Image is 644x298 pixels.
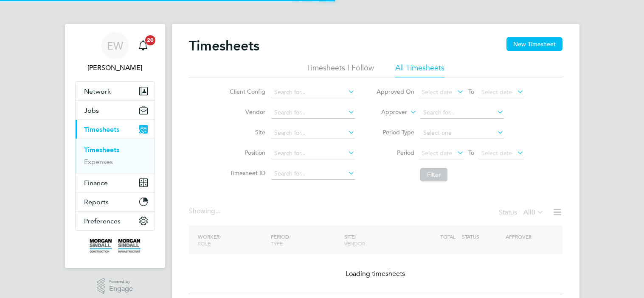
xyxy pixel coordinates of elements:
div: Showing [189,207,222,216]
span: Engage [109,285,133,292]
input: Search for... [271,168,355,180]
label: Position [227,149,265,156]
button: Timesheets [76,120,155,139]
span: Jobs [84,106,99,114]
span: ... [215,207,220,215]
a: Go to home page [75,239,155,253]
label: Approved On [376,88,414,95]
label: Client Config [227,88,265,95]
span: Reports [84,198,109,206]
span: 0 [532,208,535,217]
span: Finance [84,179,108,187]
a: 20 [135,32,152,59]
label: All [523,208,544,217]
input: Search for... [271,148,355,159]
span: Preferences [84,217,121,225]
input: Search for... [271,86,355,98]
a: Expenses [84,158,113,166]
img: morgansindall-logo-retina.png [90,239,141,253]
div: Status [499,207,546,219]
label: Timesheet ID [227,169,265,177]
span: EW [107,40,123,51]
label: Vendor [227,108,265,116]
nav: Main navigation [65,24,165,268]
input: Search for... [271,107,355,119]
span: To [466,147,477,158]
label: Site [227,128,265,136]
span: Timesheets [84,125,119,134]
button: New Timesheet [506,37,562,51]
label: Period Type [376,128,414,136]
input: Select one [420,127,504,139]
span: 20 [145,35,155,45]
span: Emma Wells [75,63,155,73]
a: EW[PERSON_NAME] [75,32,155,73]
button: Finance [76,173,155,192]
span: Network [84,87,111,95]
h2: Timesheets [189,37,259,54]
span: Select date [422,88,452,96]
input: Search for... [271,127,355,139]
label: Approver [369,108,407,117]
li: All Timesheets [395,63,444,78]
button: Jobs [76,101,155,120]
a: Powered byEngage [97,278,133,294]
button: Filter [420,168,447,181]
input: Search for... [420,107,504,119]
span: To [466,86,477,97]
button: Reports [76,192,155,211]
li: Timesheets I Follow [307,63,374,78]
span: Select date [481,149,512,157]
div: Timesheets [76,139,155,173]
span: Select date [481,88,512,96]
button: Network [76,82,155,100]
span: Powered by [109,278,133,285]
button: Preferences [76,212,155,230]
span: Select date [422,149,452,157]
a: Timesheets [84,146,119,154]
label: Period [376,149,414,156]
